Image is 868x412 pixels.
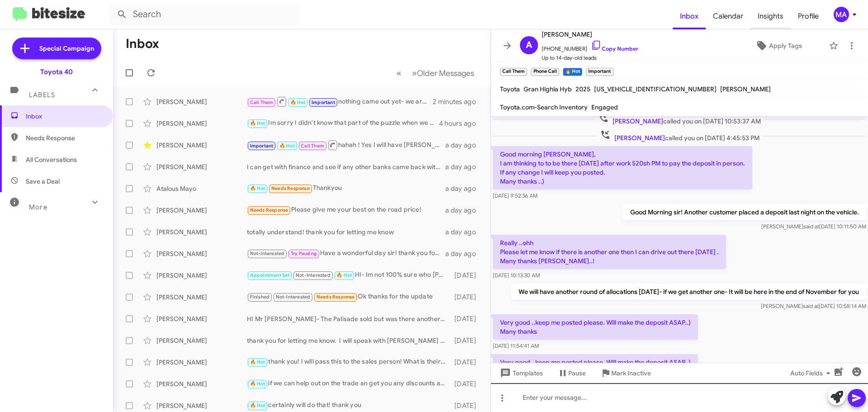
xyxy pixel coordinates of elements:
[250,251,285,256] span: Not-Interested
[26,133,103,142] span: Needs Response
[247,162,445,171] div: I can get with finance and see if any other banks came back with less down payment needed!
[450,379,483,388] div: [DATE]
[826,7,858,22] button: MA
[316,294,355,300] span: Needs Response
[450,271,483,280] div: [DATE]
[445,249,483,258] div: a day ago
[296,272,330,278] span: Not-Interested
[406,64,480,82] button: Next
[156,293,247,302] div: [PERSON_NAME]
[586,68,613,76] small: Important
[250,359,265,365] span: 🔥 Hot
[26,177,60,186] span: Save a Deal
[500,68,527,76] small: Call Them
[250,207,288,213] span: Needs Response
[591,103,618,111] span: Engaged
[39,44,94,53] span: Special Campaign
[524,85,572,93] span: Gran Highla Hyb
[591,45,638,52] a: Copy Number
[450,293,483,302] div: [DATE]
[250,381,265,387] span: 🔥 Hot
[156,379,247,388] div: [PERSON_NAME]
[750,3,791,29] a: Insights
[613,117,663,125] span: [PERSON_NAME]
[26,112,103,121] span: Inbox
[563,68,582,76] small: 🔥 Hot
[445,184,483,193] div: a day ago
[500,103,588,111] span: Toyota.com-Search Inventory
[450,314,483,323] div: [DATE]
[247,205,445,215] div: Please give me your best on the road price!
[250,294,270,300] span: Finished
[396,67,401,79] span: «
[526,38,532,52] span: A
[439,119,483,128] div: 4 hours ago
[12,38,101,59] a: Special Campaign
[247,118,439,128] div: Im sorry I didn't know that part of the puzzle when we were chatting. Once everything is reportin...
[392,64,480,82] nav: Page navigation example
[250,143,274,149] span: Important
[594,85,717,93] span: [US_VEHICLE_IDENTIFICATION_NUMBER]
[250,185,265,191] span: 🔥 Hot
[761,303,866,309] span: [PERSON_NAME] [DATE] 10:58:14 AM
[250,120,265,126] span: 🔥 Hot
[593,365,658,381] button: Mark Inactive
[156,336,247,345] div: [PERSON_NAME]
[433,97,483,106] div: 2 minutes ago
[156,141,247,150] div: [PERSON_NAME]
[803,223,819,230] span: said at
[247,270,450,280] div: HI- Im not 100% sure who [PERSON_NAME] is- Do you have the right dealership? This is Ourisman Toy...
[491,365,550,381] button: Templates
[542,40,638,53] span: [PHONE_NUMBER]
[279,143,295,149] span: 🔥 Hot
[500,85,520,93] span: Toyota
[790,365,834,381] span: Auto Fields
[156,97,247,106] div: [PERSON_NAME]
[271,185,310,191] span: Needs Response
[247,336,450,345] div: thank you for letting me know. I will speak with [PERSON_NAME] and see if there is a way to find ...
[109,4,299,25] input: Search
[450,358,483,367] div: [DATE]
[720,85,771,93] span: [PERSON_NAME]
[412,67,417,79] span: »
[445,227,483,237] div: a day ago
[156,184,247,193] div: Atalous Mayo
[450,336,483,345] div: [DATE]
[791,3,826,29] a: Profile
[250,403,265,408] span: 🔥 Hot
[336,272,352,278] span: 🔥 Hot
[493,354,698,379] p: Very good ..keep me posted please. Will make the deposit ASAP..) Many thanks
[26,155,77,164] span: All Conversations
[156,206,247,215] div: [PERSON_NAME]
[531,68,559,76] small: Phone Call
[596,129,763,142] span: called you on [DATE] 4:45:53 PM
[623,204,866,220] p: Good Morning sir! Another customer placed a deposit last night on the vehicle.
[511,284,866,300] p: We will have another round of allocations [DATE]- if we get another one- It will be here in the e...
[493,342,539,349] span: [DATE] 11:54:41 AM
[247,227,445,237] div: totally understand! thank you for letting me know
[247,139,445,151] div: hahah ! Yes I will have [PERSON_NAME] call you
[568,365,586,381] span: Pause
[706,3,750,29] a: Calendar
[247,379,450,389] div: if we can help out on the trade an get you any discounts available you would be in a better position
[542,29,638,40] span: [PERSON_NAME]
[247,96,433,107] div: nothing came out yet- we are watching for you
[783,365,841,381] button: Auto Fields
[614,134,665,142] span: [PERSON_NAME]
[29,91,55,99] span: Labels
[247,292,450,302] div: Ok thanks for the update
[156,249,247,258] div: [PERSON_NAME]
[291,251,317,256] span: Try Pausing
[290,99,306,105] span: 🔥 Hot
[542,53,638,62] span: Up to 14-day-old leads
[250,99,274,105] span: Call Them
[761,223,866,230] span: [PERSON_NAME] [DATE] 10:11:50 AM
[498,365,543,381] span: Templates
[311,99,335,105] span: Important
[247,357,450,367] div: thank you! I will pass this to the sales person! What is their name?
[493,314,698,340] p: Very good ..keep me posted please. Will make the deposit ASAP..) Many thanks
[445,141,483,150] div: a day ago
[276,294,311,300] span: Not-Interested
[156,119,247,128] div: [PERSON_NAME]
